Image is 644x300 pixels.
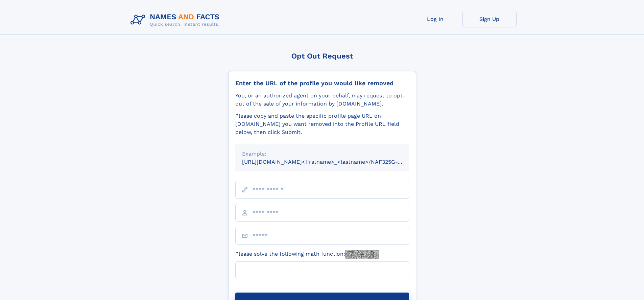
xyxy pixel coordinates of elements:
[235,79,409,87] div: Enter the URL of the profile you would like removed
[462,11,517,27] a: Sign Up
[235,250,379,259] label: Please solve the following math function:
[242,150,402,158] div: Example:
[242,159,422,165] small: [URL][DOMAIN_NAME]<firstname>_<lastname>/NAF325G-xxxxxxxx
[228,52,416,60] div: Opt Out Request
[408,11,462,27] a: Log In
[235,92,409,108] div: You, or an authorized agent on your behalf, may request to opt-out of the sale of your informatio...
[128,11,225,29] img: Logo Names and Facts
[235,112,409,136] div: Please copy and paste the specific profile page URL on [DOMAIN_NAME] you want removed into the Pr...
